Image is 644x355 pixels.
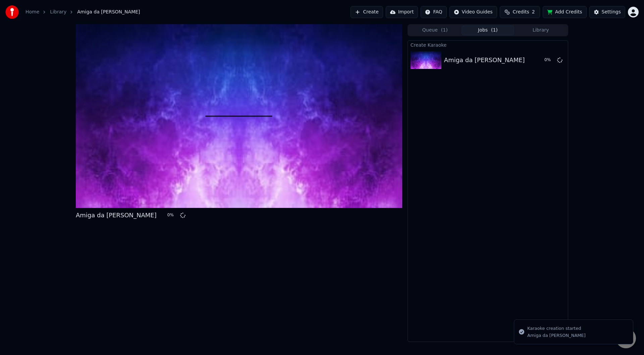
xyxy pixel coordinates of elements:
div: Amiga da [PERSON_NAME] [527,332,586,339]
button: Jobs [462,26,515,35]
span: Credits [513,9,529,15]
button: Queue [409,26,462,35]
nav: breadcrumb [25,9,140,15]
div: 0 % [544,57,554,63]
div: Settings [602,9,621,15]
button: FAQ [421,6,446,18]
div: Amiga da [PERSON_NAME] [76,211,157,220]
div: 0 % [167,213,177,218]
a: Library [50,9,66,15]
div: Create Karaoke [408,41,568,49]
button: Add Credits [543,6,587,18]
div: Karaoke creation started [527,325,586,332]
span: ( 1 ) [441,27,448,34]
button: Create [351,6,383,18]
div: Amiga da [PERSON_NAME] [444,55,525,65]
span: Amiga da [PERSON_NAME] [77,9,140,15]
button: Settings [589,6,625,18]
img: youka [5,5,19,19]
button: Credits2 [500,6,540,18]
button: Video Guides [449,6,497,18]
a: Home [25,9,39,15]
span: ( 1 ) [491,27,498,34]
button: Import [386,6,418,18]
span: 2 [532,9,535,15]
button: Library [514,26,567,35]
